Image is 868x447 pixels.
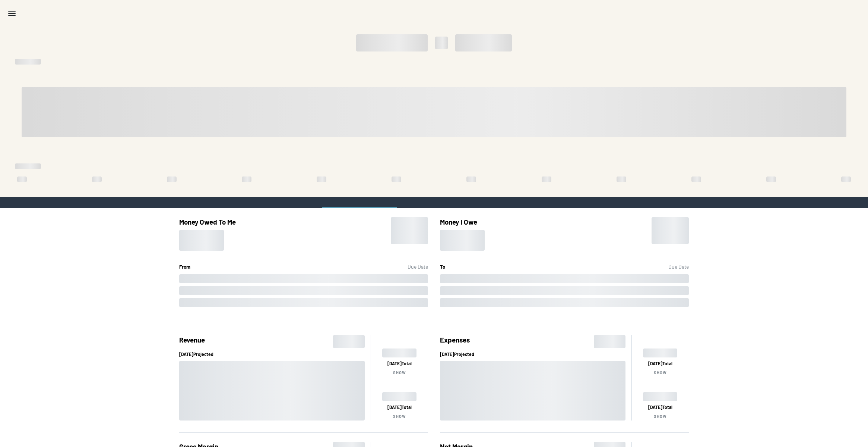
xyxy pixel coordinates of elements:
[393,413,406,419] div: Show
[179,263,190,271] h5: From
[440,335,470,348] h3: Expenses
[668,263,689,271] div: Due Date
[387,404,412,410] p: [DATE] Total
[440,217,485,227] h3: Money I Owe
[179,217,236,227] h3: Money Owed To Me
[179,351,365,357] p: [DATE] Projected
[179,335,205,348] h3: Revenue
[408,263,428,271] div: Due Date
[393,370,406,375] div: Show
[387,360,412,367] p: [DATE] Total
[440,351,625,357] p: [DATE] Projected
[654,413,667,419] div: Show
[648,360,672,367] p: [DATE] Total
[7,9,16,18] svg: Menu
[654,370,667,375] div: Show
[648,404,672,410] p: [DATE] Total
[440,263,445,271] h5: To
